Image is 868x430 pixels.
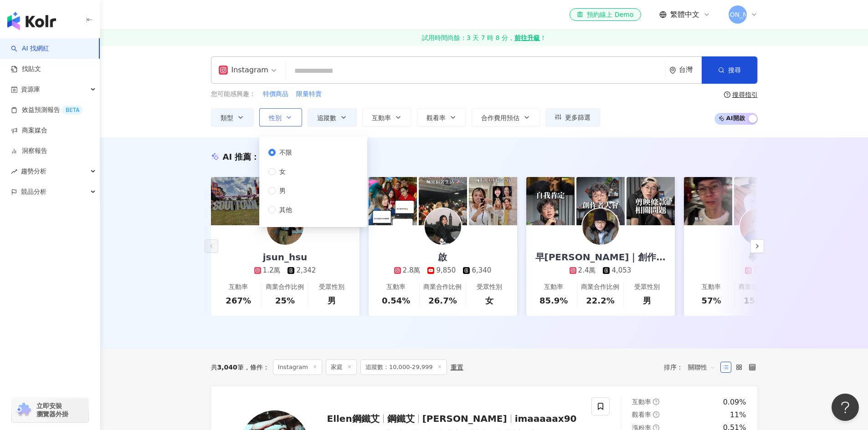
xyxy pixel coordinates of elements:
div: 2.4萬 [578,266,596,275]
div: 1.2萬 [263,266,281,275]
div: 男 [328,295,336,306]
div: Instagram [219,63,268,77]
button: 類型 [211,108,254,126]
img: post-image [684,177,732,225]
span: 搜尋 [728,66,741,74]
span: 繁體中文 [670,10,699,20]
button: 性別 [259,108,302,126]
button: 特價商品 [262,89,289,99]
div: 15.4% [744,295,772,306]
span: 鋼鐵艾 [387,413,415,424]
a: 早[PERSON_NAME]｜創作者的創業筆記2.4萬4,053互動率85.9%商業合作比例22.2%受眾性別男 [526,225,675,316]
div: 學長 [740,251,776,263]
div: 受眾性別 [634,283,660,292]
div: 互動率 [544,283,563,292]
span: imaaaaax90 [515,413,577,424]
span: 男 [276,186,289,196]
span: 趨勢分析 [21,161,46,182]
iframe: Help Scout Beacon - Open [832,394,859,421]
span: [PERSON_NAME] [711,10,764,20]
div: 2,342 [296,266,316,275]
a: searchAI 找網紅 [11,44,49,53]
a: 啟2.8萬9,8506,340互動率0.54%商業合作比例26.7%受眾性別女 [369,225,517,316]
span: 女 [276,167,289,177]
span: 資源庫 [21,79,40,100]
span: 更多篩選 [565,114,591,121]
span: 不限 [276,147,296,157]
div: 商業合作比例 [266,283,304,292]
div: 267% [226,295,251,306]
span: 追蹤數 [317,114,336,121]
div: 商業合作比例 [739,283,777,292]
span: 其他 [276,205,296,215]
div: 1.8萬 [754,266,771,275]
a: jsun_hsu1.2萬2,342互動率267%商業合作比例25%受眾性別男 [211,225,360,316]
img: post-image [526,177,575,225]
span: question-circle [653,411,659,418]
span: 3,040 [217,364,237,371]
a: 洞察報告 [11,147,47,156]
div: 57% [702,295,721,306]
span: 追蹤數：10,000-29,999 [360,359,447,375]
div: 0.09% [723,397,746,407]
img: KOL Avatar [740,208,776,245]
span: 觀看率 [426,114,446,121]
img: chrome extension [15,403,32,417]
span: 立即安裝 瀏覽器外掛 [36,402,68,418]
div: 22.2% [586,295,614,306]
div: 互動率 [229,283,248,292]
span: question-circle [724,91,730,98]
div: 受眾性別 [319,283,344,292]
span: Instagram [273,359,322,375]
span: Ellen鋼鐵艾 [327,413,380,424]
div: 共 筆 [211,364,244,371]
div: 台灣 [679,66,702,74]
div: 26.7% [428,295,457,306]
img: post-image [734,177,782,225]
a: 學長1.8萬互動率57%商業合作比例15.4%受眾性別女 [684,225,832,316]
img: post-image [576,177,625,225]
div: 25% [275,295,295,306]
div: jsun_hsu [254,251,317,263]
span: 特價商品 [263,90,288,99]
span: rise [11,168,17,175]
span: 您可能感興趣： [211,90,256,99]
div: 互動率 [702,283,721,292]
span: 類型 [221,114,233,121]
div: 女 [485,295,493,306]
a: 商案媒合 [11,126,47,135]
div: 搜尋指引 [732,91,758,98]
div: 受眾性別 [477,283,502,292]
span: 合作費用預估 [481,114,519,121]
div: 重置 [451,364,463,371]
span: 關聯性 [688,360,715,374]
div: 2.8萬 [403,266,421,275]
button: 合作費用預估 [472,108,540,126]
div: AI 推薦 ： [223,151,309,162]
span: 條件 ： [244,364,269,371]
a: 效益預測報告BETA [11,106,83,115]
a: 找貼文 [11,65,41,74]
span: question-circle [653,399,659,405]
span: environment [669,67,676,74]
strong: 前往升級 [514,33,540,42]
a: chrome extension立即安裝 瀏覽器外掛 [12,398,88,422]
img: post-image [369,177,417,225]
div: 男 [643,295,651,306]
button: 限量特賣 [296,89,322,99]
img: KOL Avatar [582,208,619,245]
img: logo [7,12,56,30]
span: 性別 [269,114,282,121]
button: 追蹤數 [308,108,357,126]
span: 互動率 [372,114,391,121]
img: post-image [211,177,259,225]
div: 6,340 [472,266,491,275]
div: 85.9% [539,295,568,306]
div: 11% [730,410,746,420]
img: post-image [419,177,467,225]
div: 4,053 [611,266,631,275]
div: 商業合作比例 [581,283,619,292]
button: 互動率 [362,108,411,126]
a: 試用時間尚餘：3 天 7 時 8 分，前往升級！ [100,30,868,46]
div: 排序： [664,360,720,374]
